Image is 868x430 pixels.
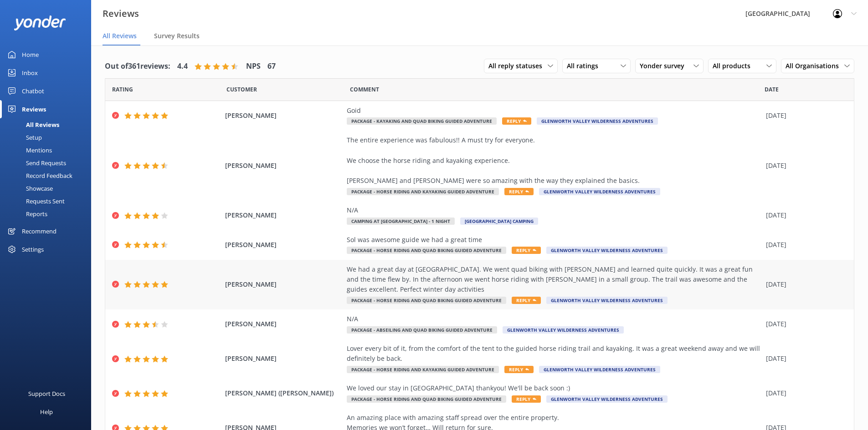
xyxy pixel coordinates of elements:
[504,188,534,195] span: Reply
[5,207,91,220] a: Reports
[5,118,91,131] a: All Reviews
[22,240,44,258] div: Settings
[567,61,604,71] span: All ratings
[225,279,343,289] span: [PERSON_NAME]
[225,111,343,121] span: [PERSON_NAME]
[713,61,756,71] span: All products
[512,395,541,403] span: Reply
[765,85,779,94] span: Date
[103,6,139,21] h3: Reviews
[766,161,842,171] div: [DATE]
[225,210,343,220] span: [PERSON_NAME]
[539,188,660,195] span: Glenworth Valley Wilderness Adventures
[766,388,842,398] div: [DATE]
[246,61,261,72] h4: NPS
[546,297,668,304] span: Glenworth Valley Wilderness Adventures
[546,247,668,254] span: Glenworth Valley Wilderness Adventures
[14,15,66,30] img: yonder-white-logo.png
[5,207,47,220] div: Reports
[766,319,842,329] div: [DATE]
[105,61,170,72] h4: Out of 361 reviews:
[766,210,842,220] div: [DATE]
[347,326,497,334] span: Package - Abseiling and Quad Biking Guided Adventure
[347,247,506,254] span: Package - Horse Riding and Quad Biking Guided Adventure
[177,61,188,72] h4: 4.4
[347,235,761,245] div: Sol was awesome guide we had a great time
[537,117,658,125] span: Glenworth Valley Wilderness Adventures
[347,297,506,304] span: Package - Horse Riding and Quad Biking Guided Adventure
[5,157,66,169] div: Send Requests
[786,61,844,71] span: All Organisations
[347,344,761,364] div: Lover every bit of it, from the comfort of the tent to the guided horse riding trail and kayaking...
[22,46,39,64] div: Home
[225,354,343,364] span: [PERSON_NAME]
[504,366,534,373] span: Reply
[347,135,761,186] div: The entire experience was fabulous!! A must try for everyone. We choose the horse riding and kaya...
[347,366,499,373] span: Package - Horse Riding and Kayaking Guided Adventure
[226,85,257,94] span: Date
[347,383,761,393] div: We loved our stay in [GEOGRAPHIC_DATA] thankyou! We'll be back soon :)
[460,218,538,225] span: [GEOGRAPHIC_DATA] Camping
[512,297,541,304] span: Reply
[40,403,53,421] div: Help
[5,182,53,195] div: Showcase
[22,222,56,240] div: Recommend
[225,161,343,171] span: [PERSON_NAME]
[488,61,548,71] span: All reply statuses
[5,169,91,182] a: Record Feedback
[112,85,133,94] span: Date
[267,61,276,72] h4: 67
[5,182,91,195] a: Showcase
[5,195,65,207] div: Requests Sent
[5,131,91,144] a: Setup
[5,144,52,157] div: Mentions
[347,314,761,324] div: N/A
[347,218,455,225] span: Camping at [GEOGRAPHIC_DATA] - 1 night
[154,31,200,40] span: Survey Results
[766,279,842,289] div: [DATE]
[225,319,343,329] span: [PERSON_NAME]
[350,85,379,94] span: Question
[103,31,137,40] span: All Reviews
[766,111,842,121] div: [DATE]
[640,61,690,71] span: Yonder survey
[347,395,506,403] span: Package - Horse Riding and Quad Biking Guided Adventure
[347,106,761,116] div: Goid
[766,240,842,250] div: [DATE]
[22,100,46,118] div: Reviews
[503,326,624,334] span: Glenworth Valley Wilderness Adventures
[5,157,91,169] a: Send Requests
[5,144,91,157] a: Mentions
[5,195,91,207] a: Requests Sent
[5,169,72,182] div: Record Feedback
[766,354,842,364] div: [DATE]
[28,384,65,403] div: Support Docs
[347,117,497,125] span: Package - Kayaking and Quad Biking Guided Adventure
[347,205,761,215] div: N/A
[512,247,541,254] span: Reply
[502,117,531,125] span: Reply
[225,240,343,250] span: [PERSON_NAME]
[225,388,343,398] span: [PERSON_NAME] ([PERSON_NAME])
[22,82,44,100] div: Chatbot
[347,264,761,295] div: We had a great day at [GEOGRAPHIC_DATA]. We went quad biking with [PERSON_NAME] and learned quite...
[347,188,499,195] span: Package - Horse Riding and Kayaking Guided Adventure
[22,64,38,82] div: Inbox
[5,131,42,144] div: Setup
[546,395,668,403] span: Glenworth Valley Wilderness Adventures
[539,366,660,373] span: Glenworth Valley Wilderness Adventures
[5,118,59,131] div: All Reviews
